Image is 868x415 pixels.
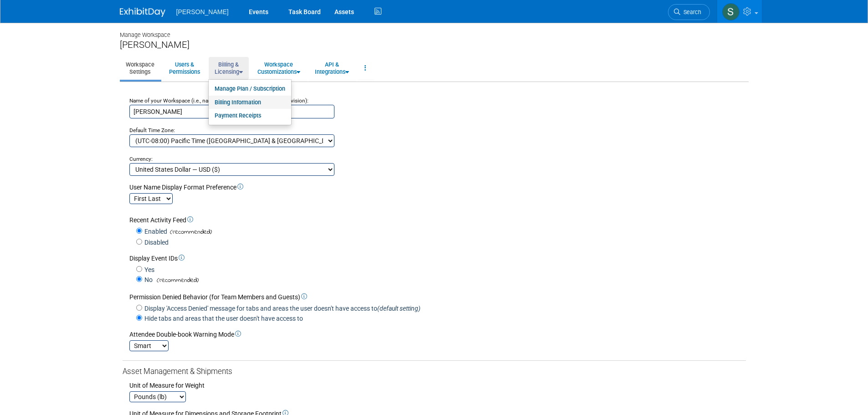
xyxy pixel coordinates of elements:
span: Search [680,9,701,15]
img: Skye Tuinei [722,3,740,20]
i: (default setting) [377,305,421,312]
span: [PERSON_NAME] [176,8,229,15]
div: Unit of Measure for Weight [129,381,746,390]
span: (recommended) [154,276,199,285]
label: Hide tabs and areas that the user doesn't have access to [142,314,303,323]
div: Attendee Double-book Warning Mode [129,330,746,339]
a: Manage Plan / Subscription [209,82,291,96]
label: Display 'Access Denied' message for tabs and areas the user doesn't have access to [142,304,421,313]
a: Billing &Licensing [209,57,249,79]
a: API &Integrations [309,57,355,79]
input: Name of your organization [129,105,334,118]
a: Payment Receipts [209,109,291,123]
small: Currency: [129,156,153,162]
label: Yes [142,265,154,274]
div: Recent Activity Feed [129,215,746,225]
div: User Name Display Format Preference [129,183,746,192]
small: Default Time Zone: [129,127,175,133]
a: Billing Information [209,96,291,109]
label: Disabled [142,238,169,247]
span: (recommended) [167,227,212,237]
div: Asset Management & Shipments [123,366,746,377]
img: ExhibitDay [120,8,165,17]
a: WorkspaceCustomizations [252,57,306,79]
label: No [142,275,153,284]
a: Users &Permissions [163,57,206,79]
div: [PERSON_NAME] [120,39,749,51]
small: Name of your Workspace (i.e., name of your organization or your division): [129,97,308,104]
div: Display Event IDs [129,254,746,263]
div: Permission Denied Behavior (for Team Members and Guests) [129,292,746,302]
label: Enabled [142,227,167,236]
a: Search [668,4,710,20]
a: WorkspaceSettings [120,57,160,79]
div: Manage Workspace [120,23,749,39]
